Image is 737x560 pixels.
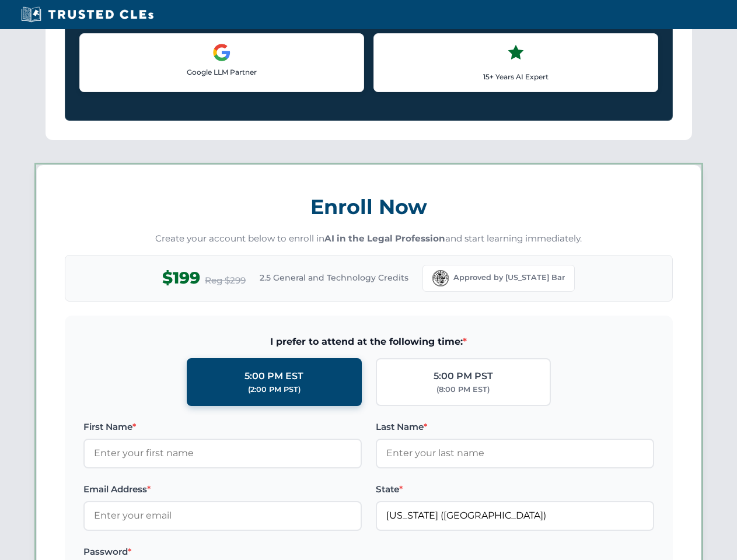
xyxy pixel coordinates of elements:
strong: AI in the Legal Profession [324,233,445,244]
span: Approved by [US_STATE] Bar [453,272,565,283]
label: Last Name [376,420,654,434]
img: Trusted CLEs [18,6,157,23]
span: Reg $299 [205,274,246,288]
label: Password [83,545,362,559]
input: Enter your first name [83,439,362,468]
input: Florida (FL) [376,501,654,530]
label: Email Address [83,482,362,496]
span: $199 [162,265,200,291]
label: State [376,482,654,496]
img: Google [212,43,231,62]
div: (2:00 PM PST) [248,384,301,395]
p: Google LLM Partner [89,66,354,78]
img: Florida Bar [432,270,449,286]
span: 2.5 General and Technology Credits [260,271,408,284]
input: Enter your last name [376,439,654,468]
span: I prefer to attend at the following time: [83,334,654,349]
p: Create your account below to enroll in and start learning immediately. [65,232,673,246]
label: First Name [83,420,362,434]
div: 5:00 PM EST [244,369,303,384]
input: Enter your email [83,501,362,530]
div: (8:00 PM EST) [436,384,490,395]
div: 5:00 PM PST [434,369,493,384]
p: 15+ Years AI Expert [383,71,648,82]
h3: Enroll Now [65,188,673,225]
